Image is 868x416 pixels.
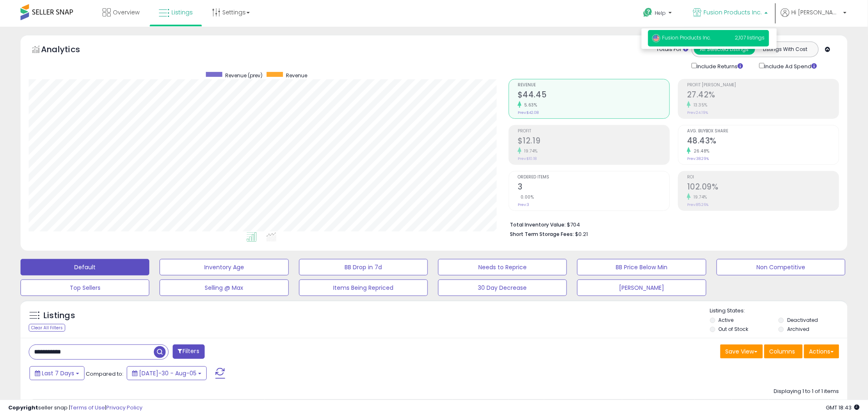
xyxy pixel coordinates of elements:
h5: Analytics [41,44,96,57]
button: [PERSON_NAME] [577,280,706,296]
button: BB Price Below Min [577,259,706,275]
div: Clear All Filters [29,324,65,332]
h2: $12.19 [518,136,669,147]
span: Profit [518,129,669,134]
span: Ordered Items [518,175,669,180]
span: [DATE]-30 - Aug-05 [139,369,196,377]
small: 19.74% [691,194,707,200]
label: Active [719,317,734,324]
span: Listings [171,8,193,16]
h5: Listings [43,310,75,321]
button: BB Drop in 7d [299,259,428,275]
span: Avg. Buybox Share [687,129,839,134]
span: Revenue [518,83,669,88]
span: Revenue [286,72,307,79]
a: Terms of Use [70,404,105,411]
i: Get Help [643,7,653,18]
button: Columns [764,344,803,358]
button: Items Being Repriced [299,280,428,296]
b: Short Term Storage Fees: [510,231,574,238]
small: 19.74% [521,148,538,154]
span: ROI [687,175,839,180]
h2: $44.45 [518,90,669,101]
small: Prev: $10.18 [518,156,537,161]
li: $704 [510,219,833,229]
label: Out of Stock [719,326,749,333]
small: Prev: 24.19% [687,110,708,115]
b: Total Inventory Value: [510,221,566,228]
small: Prev: $42.08 [518,110,539,115]
a: Hi [PERSON_NAME] [781,8,847,27]
span: Fusion Products Inc. [704,8,762,16]
div: Include Returns [685,61,753,71]
span: Compared to: [86,370,123,378]
h2: 3 [518,182,669,193]
p: Listing States: [710,307,847,315]
small: Prev: 85.26% [687,202,708,207]
span: Hi [PERSON_NAME] [792,8,841,16]
button: Inventory Age [160,259,288,275]
button: Save View [720,344,763,358]
small: 0.00% [518,194,534,200]
button: [DATE]-30 - Aug-05 [127,366,207,380]
span: Last 7 Days [42,369,74,377]
span: Help [655,9,666,16]
button: Last 7 Days [30,366,85,380]
h2: 48.43% [687,136,839,147]
small: 26.48% [691,148,710,154]
button: Needs to Reprice [438,259,567,275]
div: Displaying 1 to 1 of 1 items [774,388,839,395]
button: Listings With Cost [755,44,816,55]
button: Actions [804,344,839,358]
button: Top Sellers [21,280,149,296]
button: All Selected Listings [694,44,755,55]
a: Privacy Policy [106,404,142,411]
span: Revenue (prev) [225,72,263,79]
div: seller snap | | [8,404,142,412]
button: Non Competitive [717,259,845,275]
span: Overview [113,8,139,16]
small: Prev: 3 [518,202,529,207]
button: Selling @ Max [160,280,288,296]
div: Totals For [657,46,689,53]
span: Columns [770,347,795,356]
span: $0.21 [575,230,588,238]
label: Deactivated [787,317,818,324]
div: Include Ad Spend [753,61,830,71]
span: Fusion Products Inc. [652,34,711,41]
button: Filters [173,344,205,359]
button: 30 Day Decrease [438,280,567,296]
small: 5.63% [521,102,537,108]
small: Prev: 38.29% [687,156,709,161]
small: 13.35% [691,102,708,108]
button: Default [21,259,149,275]
span: 2,107 listings [735,34,765,41]
span: 2025-08-13 18:43 GMT [826,404,860,411]
img: usa.png [652,34,660,42]
strong: Copyright [8,404,38,411]
label: Archived [787,326,809,333]
span: Profit [PERSON_NAME] [687,83,839,88]
a: Help [637,1,680,27]
h2: 27.42% [687,90,839,101]
h2: 102.09% [687,182,839,193]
